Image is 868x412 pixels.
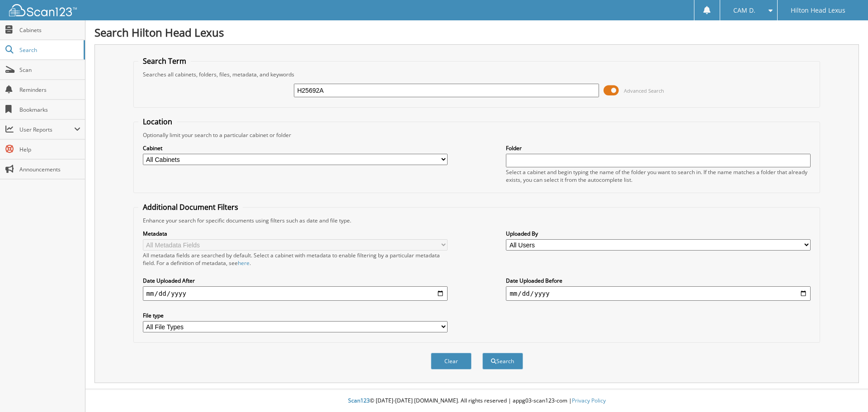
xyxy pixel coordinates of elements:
span: Scan123 [348,397,370,404]
input: start [143,286,448,301]
span: Cabinets [19,26,80,34]
button: Search [482,353,523,369]
div: Select a cabinet and begin typing the name of the folder you want to search in. If the name match... [506,168,811,184]
button: Clear [431,353,472,369]
span: Announcements [19,166,80,173]
div: Searches all cabinets, folders, files, metadata, and keywords [138,71,816,78]
span: Scan [19,66,80,74]
legend: Search Term [138,56,191,66]
div: All metadata fields are searched by default. Select a cabinet with metadata to enable filtering b... [143,251,448,267]
span: Hilton Head Lexus [791,8,845,13]
span: Reminders [19,86,80,94]
label: Date Uploaded After [143,277,448,284]
h1: Search Hilton Head Lexus [94,25,859,40]
span: User Reports [19,126,74,133]
span: Bookmarks [19,106,80,114]
legend: Additional Document Filters [138,202,243,212]
a: here [238,259,250,267]
a: Privacy Policy [572,397,606,404]
span: Advanced Search [624,87,664,94]
label: Metadata [143,230,448,237]
span: Help [19,146,80,153]
label: Uploaded By [506,230,811,237]
span: Search [19,46,79,54]
legend: Location [138,117,177,127]
label: File type [143,312,448,319]
input: end [506,286,811,301]
iframe: Chat Widget [823,369,868,412]
img: scan123-logo-white.svg [9,4,77,16]
label: Cabinet [143,144,448,152]
label: Date Uploaded Before [506,277,811,284]
span: CAM D. [733,8,755,13]
div: © [DATE]-[DATE] [DOMAIN_NAME]. All rights reserved | appg03-scan123-com | [85,390,868,412]
label: Folder [506,144,811,152]
div: Enhance your search for specific documents using filters such as date and file type. [138,217,816,224]
div: Optionally limit your search to a particular cabinet or folder [138,131,816,139]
